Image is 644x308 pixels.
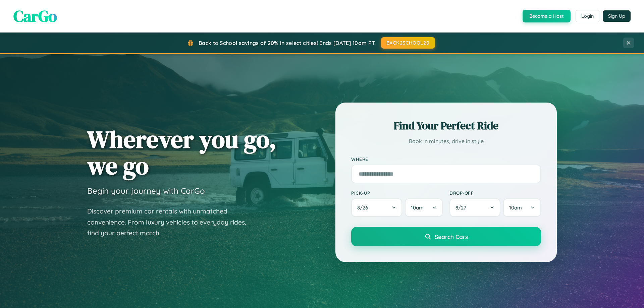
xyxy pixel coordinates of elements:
button: 10am [503,198,541,217]
span: CarGo [13,5,57,27]
h1: Wherever you go, we go [87,126,276,179]
h3: Begin your journey with CarGo [87,186,205,196]
button: 8/26 [351,198,402,217]
span: 8 / 27 [455,204,470,211]
label: Where [351,156,541,162]
button: 8/27 [449,198,500,217]
p: Discover premium car rentals with unmatched convenience. From luxury vehicles to everyday rides, ... [87,206,255,239]
button: BACK2SCHOOL20 [381,37,435,49]
p: Book in minutes, drive in style [351,136,541,146]
span: 8 / 26 [357,204,371,211]
h2: Find Your Perfect Ride [351,118,541,133]
span: Back to School savings of 20% in select cities! Ends [DATE] 10am PT. [199,40,376,46]
span: 10am [509,204,522,211]
button: Search Cars [351,227,541,246]
button: Login [576,10,599,22]
button: 10am [405,198,443,217]
span: Search Cars [435,233,468,240]
label: Pick-up [351,190,443,196]
button: Sign Up [603,10,631,22]
span: 10am [411,204,424,211]
button: Become a Host [523,10,571,22]
label: Drop-off [449,190,541,196]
